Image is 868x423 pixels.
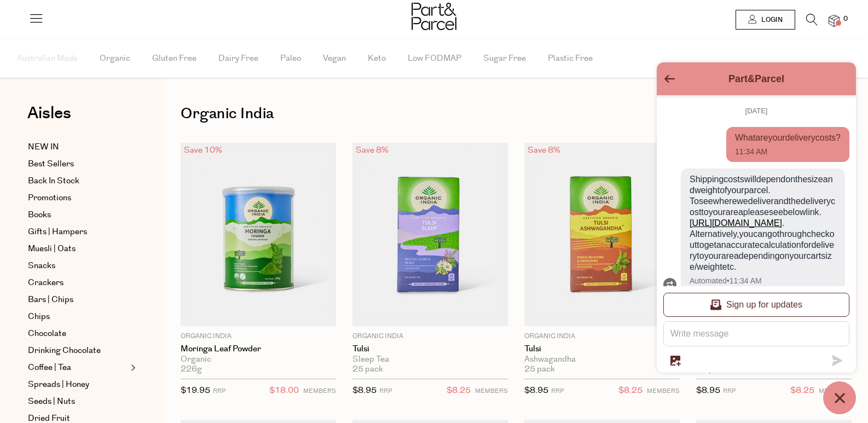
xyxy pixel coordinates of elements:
[28,242,128,256] a: Muesli | Oats
[28,192,128,205] a: Promotions
[28,158,74,171] span: Best Sellers
[759,15,783,25] span: Login
[280,39,301,78] span: Paleo
[28,208,128,222] a: Books
[352,364,383,374] span: 25 pack
[829,15,840,26] a: 0
[28,327,128,340] a: Chocolate
[181,101,852,126] h1: Organic India
[28,208,51,222] span: Books
[551,387,564,395] small: RRP
[27,105,71,132] a: Aisles
[181,344,336,354] a: Moringa Leaf Powder
[28,361,71,374] span: Coffee | Tea
[841,14,850,24] span: 0
[28,259,128,273] a: Snacks
[524,143,564,158] div: Save 8%
[17,39,78,78] span: Australian Made
[736,10,795,30] a: Login
[352,344,508,354] a: Tulsi
[483,39,526,78] span: Sugar Free
[352,143,392,158] div: Save 8%
[181,364,202,374] span: 226g
[28,141,59,154] span: NEW IN
[218,39,258,78] span: Dairy Free
[28,175,79,188] span: Back In Stock
[128,361,136,374] button: Expand/Collapse Coffee | Tea
[28,141,128,154] a: NEW IN
[181,355,336,364] div: Organic
[213,387,225,395] small: RRP
[408,39,461,78] span: Low FODMAP
[653,62,859,414] inbox-online-store-chat: Shopify online store chat
[28,344,101,357] span: Drinking Chocolate
[28,242,76,256] span: Muesli | Oats
[181,143,336,326] img: Moringa Leaf Powder
[269,384,299,398] span: $18.00
[28,395,128,408] a: Seeds | Nuts
[28,192,71,205] span: Promotions
[181,143,225,158] div: Save 10%
[28,225,128,239] a: Gifts | Hampers
[28,293,73,306] span: Bars | Chips
[352,355,508,364] div: Sleep Tea
[352,385,377,396] span: $8.95
[524,332,680,341] p: Organic India
[475,387,508,395] small: MEMBERS
[618,384,643,398] span: $8.25
[379,387,392,395] small: RRP
[28,344,128,357] a: Drinking Chocolate
[28,378,128,391] a: Spreads | Honey
[412,3,456,30] img: Part&Parcel
[524,385,548,396] span: $8.95
[28,378,89,391] span: Spreads | Honey
[100,39,130,78] span: Organic
[152,39,196,78] span: Gluten Free
[28,259,55,273] span: Snacks
[28,310,50,323] span: Chips
[28,395,75,408] span: Seeds | Nuts
[352,143,508,326] img: Tulsi
[28,276,63,289] span: Crackers
[303,387,336,395] small: MEMBERS
[524,364,555,374] span: 25 pack
[368,39,386,78] span: Keto
[28,327,66,340] span: Chocolate
[323,39,346,78] span: Vegan
[27,101,71,125] span: Aisles
[352,332,508,341] p: Organic India
[28,310,128,323] a: Chips
[524,355,680,364] div: Ashwagandha
[447,384,471,398] span: $8.25
[548,39,593,78] span: Plastic Free
[181,385,210,396] span: $19.95
[28,361,128,374] a: Coffee | Tea
[524,344,680,354] a: Tulsi
[28,175,128,188] a: Back In Stock
[28,293,128,306] a: Bars | Chips
[28,225,87,239] span: Gifts | Hampers
[647,387,680,395] small: MEMBERS
[28,276,128,289] a: Crackers
[28,158,128,171] a: Best Sellers
[181,332,336,341] p: Organic India
[524,143,680,326] img: Tulsi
